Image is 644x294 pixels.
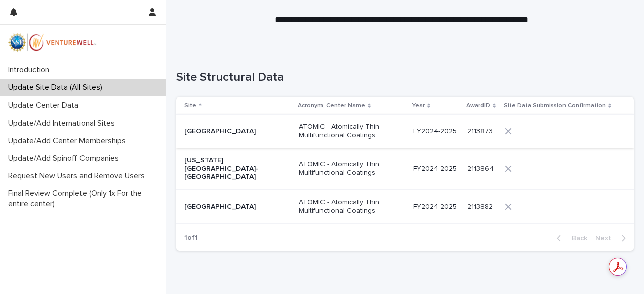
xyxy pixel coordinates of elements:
p: Update/Add Center Memberships [4,136,134,146]
tr: [US_STATE][GEOGRAPHIC_DATA]-[GEOGRAPHIC_DATA]ATOMIC - Atomically Thin Multifunctional CoatingsFY2... [176,148,634,189]
p: Final Review Complete (Only 1x For the entire center) [4,189,166,208]
span: Back [566,235,587,242]
p: [US_STATE][GEOGRAPHIC_DATA]-[GEOGRAPHIC_DATA] [184,156,285,181]
p: Introduction [4,65,57,75]
p: Update Site Data (All Sites) [4,83,110,92]
p: Update Center Data [4,101,87,110]
button: Next [591,234,634,243]
p: FY2024-2025 [413,127,459,136]
p: Site Data Submission Confirmation [504,100,606,111]
span: Next [595,235,617,242]
p: 1 of 1 [176,226,206,250]
p: Acronym, Center Name [298,100,365,111]
p: FY2024-2025 [413,203,459,211]
p: [GEOGRAPHIC_DATA] [184,203,285,211]
p: AwardID [466,100,490,111]
button: Back [549,234,591,243]
p: 2113873 [467,125,495,136]
p: ATOMIC - Atomically Thin Multifunctional Coatings [299,123,399,140]
p: Request New Users and Remove Users [4,171,153,181]
h1: Site Structural Data [176,70,634,85]
p: ATOMIC - Atomically Thin Multifunctional Coatings [299,198,399,215]
p: Update/Add Spinoff Companies [4,154,127,163]
tr: [GEOGRAPHIC_DATA]ATOMIC - Atomically Thin Multifunctional CoatingsFY2024-202521138732113873 [176,115,634,148]
p: Site [184,100,196,111]
img: mWhVGmOKROS2pZaMU8FQ [8,33,97,53]
p: 2113882 [467,201,495,211]
p: 2113864 [467,163,496,173]
tr: [GEOGRAPHIC_DATA]ATOMIC - Atomically Thin Multifunctional CoatingsFY2024-202521138822113882 [176,190,634,224]
p: Update/Add International Sites [4,119,123,128]
p: [GEOGRAPHIC_DATA] [184,127,285,136]
p: ATOMIC - Atomically Thin Multifunctional Coatings [299,160,399,177]
p: Year [412,100,425,111]
p: FY2024-2025 [413,165,459,173]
